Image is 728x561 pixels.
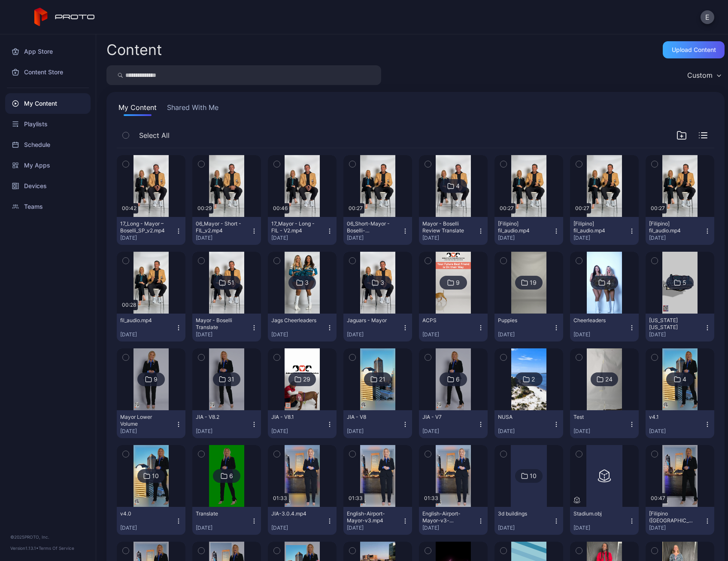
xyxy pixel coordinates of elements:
div: [DATE] [649,235,704,241]
a: Teams [5,196,91,217]
a: My Content [5,93,91,114]
a: Playlists [5,114,91,134]
div: [DATE] [422,235,477,241]
div: 17_Long - Mayor – Boselli_SP_v2.mp4 [120,220,167,234]
button: E [701,10,714,24]
div: English-Airport-Mayor-v3.mp4 [347,510,394,524]
div: JIA-3.0.4.mp4 [271,510,318,517]
div: [DATE] [347,235,402,241]
div: Schedule [5,134,91,155]
button: 17_Mayor - Long - FIL - V2.mp4[DATE] [268,217,337,245]
div: 10 [530,472,537,480]
div: 31 [227,375,234,383]
div: v4.0 [120,510,167,517]
div: [DATE] [120,524,175,531]
div: [DATE] [271,235,326,241]
div: fil_audio.mp4 [120,317,167,324]
div: [DATE] [649,331,704,338]
div: [DATE] [422,428,477,435]
div: JIA - V8 [347,414,394,421]
div: [DATE] [120,331,175,338]
div: [DATE] [196,331,251,338]
div: [DATE] [498,331,553,338]
div: 06_Short-Mayor - Boselli-football_SP_v2.mp4 [347,220,394,234]
button: Mayor - Boselli Translate[DATE] [192,314,261,341]
div: 5 [682,279,686,287]
div: Translate [196,510,243,517]
div: [Filipino] fil_audio.mp4 [649,220,696,234]
div: 6 [456,375,460,383]
div: [DATE] [347,331,402,338]
div: [Filipino (Philippines)] 2025-02-03-GlassFrame-Wide.mp4 [649,510,696,524]
div: [DATE] [347,428,402,435]
div: [Filipino] fil_audio.mp4 [573,220,621,234]
div: 2 [531,375,535,383]
div: 24 [605,375,613,383]
div: 3 [305,279,309,287]
a: App Store [5,41,91,62]
div: Upload Content [672,46,716,53]
button: Jaguars - Mayor[DATE] [343,314,412,341]
div: 4 [607,279,611,287]
a: My Apps [5,155,91,176]
div: 3d buildings [498,510,545,517]
button: JIA-3.0.4.mp4[DATE] [268,507,337,535]
button: JIA - V8.2[DATE] [192,410,261,438]
div: [DATE] [196,524,251,531]
button: fil_audio.mp4[DATE] [117,314,185,341]
div: 4 [682,375,686,383]
div: [DATE] [120,235,175,241]
div: [DATE] [196,428,251,435]
button: 17_Long - Mayor – Boselli_SP_v2.mp4[DATE] [117,217,185,245]
a: Devices [5,176,91,196]
div: JIA - V8.1 [271,414,318,421]
button: Mayor Lower Volume[DATE] [117,410,185,438]
div: [DATE] [573,524,628,531]
button: Jags Cheerleaders[DATE] [268,314,337,341]
button: [Filipino ([GEOGRAPHIC_DATA])] [DATE]-GlassFrame-Wide.mp4[DATE] [646,507,714,535]
button: English-Airport-Mayor-v3.mp4[DATE] [343,507,412,535]
div: Mayor Lower Volume [120,414,167,427]
button: Translate[DATE] [192,507,261,535]
button: [Filipino] fil_audio.mp4[DATE] [494,217,563,245]
div: 29 [303,375,310,383]
button: [Filipino] fil_audio.mp4[DATE] [646,217,714,245]
div: [DATE] [120,428,175,435]
div: Puppies [498,317,545,324]
button: 3d buildings[DATE] [494,507,563,535]
a: Content Store [5,62,91,82]
button: Stadium.obj[DATE] [570,507,639,535]
button: Puppies[DATE] [494,314,563,341]
div: 9 [154,375,158,383]
button: 06_Short-Mayor - Boselli-football_SP_v2.mp4[DATE] [343,217,412,245]
div: JIA - V8.2 [196,414,243,421]
button: Cheerleaders[DATE] [570,314,639,341]
div: 3 [380,279,384,287]
div: [DATE] [271,524,326,531]
button: ACPS[DATE] [419,314,488,341]
div: ACPS [422,317,470,324]
div: [DATE] [422,524,477,531]
div: [DATE] [573,428,628,435]
div: 17_Mayor - Long - FIL - V2.mp4 [271,220,318,234]
div: Test [573,414,621,421]
div: Jags Cheerleaders [271,317,318,324]
button: 06_Mayor - Short - FIL_v2.mp4[DATE] [192,217,261,245]
div: Jaguars - Mayor [347,317,394,324]
div: [DATE] [649,524,704,531]
button: JIA - V8.1[DATE] [268,410,337,438]
div: Cheerleaders [573,317,621,324]
button: JIA - V7[DATE] [419,410,488,438]
a: Terms Of Service [39,546,74,551]
div: 6 [229,472,233,480]
div: 21 [379,375,385,383]
div: 10 [152,472,159,480]
div: Florida Georgia [649,317,696,331]
div: JIA - V7 [422,414,470,421]
div: [DATE] [422,331,477,338]
button: NUSA[DATE] [494,410,563,438]
div: [DATE] [498,428,553,435]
